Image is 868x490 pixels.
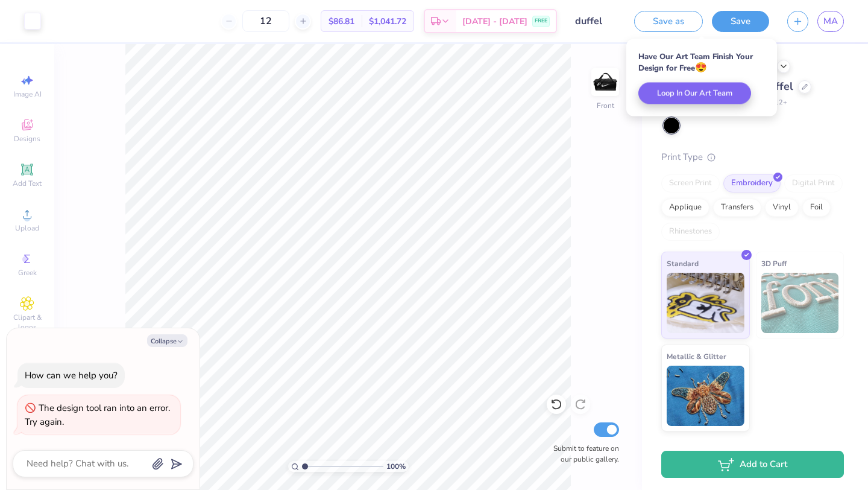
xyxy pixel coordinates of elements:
[712,11,769,32] button: Save
[661,174,720,192] div: Screen Print
[462,15,527,28] span: [DATE] - [DATE]
[667,366,744,426] img: Metallic & Glitter
[695,61,707,74] span: 😍
[13,179,42,188] span: Add Text
[723,174,781,192] div: Embroidery
[667,273,744,333] img: Standard
[661,451,844,478] button: Add to Cart
[667,350,726,363] span: Metallic & Glitter
[25,402,170,428] div: The design tool ran into an error. Try again.
[18,268,37,278] span: Greek
[802,199,831,217] div: Foil
[661,199,709,217] div: Applique
[765,199,799,217] div: Vinyl
[761,273,839,333] img: 3D Puff
[14,134,40,144] span: Designs
[329,15,354,28] span: $86.81
[13,89,42,99] span: Image AI
[638,51,765,74] div: Have Our Art Team Finish Your Design for Free
[661,150,844,164] div: Print Type
[369,15,406,28] span: $1,041.72
[817,11,844,32] a: MA
[784,174,843,192] div: Digital Print
[597,100,614,111] div: Front
[761,257,787,270] span: 3D Puff
[547,443,619,465] label: Submit to feature on our public gallery.
[638,83,751,104] button: Loop In Our Art Team
[634,11,703,32] button: Save as
[147,334,187,347] button: Collapse
[25,369,118,381] div: How can we help you?
[6,313,48,332] span: Clipart & logos
[386,461,406,472] span: 100 %
[661,223,720,241] div: Rhinestones
[823,14,838,28] span: MA
[535,17,547,25] span: FREE
[242,10,289,32] input: – –
[566,9,625,33] input: Untitled Design
[667,257,699,270] span: Standard
[713,199,761,217] div: Transfers
[593,70,617,94] img: Front
[15,223,39,233] span: Upload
